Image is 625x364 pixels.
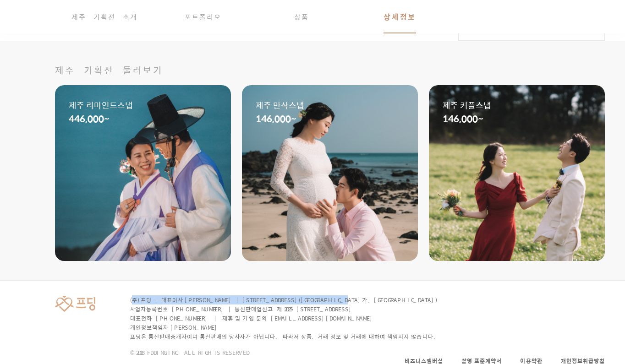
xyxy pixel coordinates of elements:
p: 사업자등록번호 [PHONE_NUMBER] | 통신판매업신고 제 2025-[STREET_ADDRESS] [130,304,439,314]
div: 제주 만삭스냅 [256,99,404,111]
span: 상품 [294,0,309,33]
p: (주) 프딩 | 대표이사 [PERSON_NAME] | [STREET_ADDRESS]([GEOGRAPHIC_DATA]가, [GEOGRAPHIC_DATA]) [130,295,439,304]
span: 홈 [29,299,34,306]
span: 제주 기획전 둘러보기 [55,63,163,77]
span: 제주 기획전 소개 [71,0,137,33]
span: 대화 [84,299,95,307]
button: 제주 기획전 소개 [55,0,154,33]
p: 대표전화 [PHONE_NUMBER] | 제휴 및 가입 문의 [EMAIL_ADDRESS][DOMAIN_NAME] [130,314,439,323]
span: 설정 [142,299,153,306]
a: 대화 [60,285,118,308]
p: 프딩은 통신판매중개자이며 통신판매의 당사자가 아닙니다. 따라서 상품, 거래 정보 및 거래에 대하여 책임지지 않습니다. [130,332,439,341]
a: 제주 리마인드스냅446,000~ [55,85,231,261]
a: 제주 만삭스냅146,000~ [242,85,418,261]
p: © 2018 FDDING INC. ALL RIGHTS RESERVED [130,348,439,357]
span: 146,000~ [443,111,483,125]
span: 146,000~ [256,111,296,125]
a: 설정 [118,285,176,308]
div: 제주 리마인드스냅 [69,99,217,111]
span: 포트폴리오 [185,0,221,33]
button: 상품 [252,0,351,33]
div: 제주 커플스냅 [443,99,591,111]
button: 포트폴리오 [154,0,252,33]
p: 개인정보책임자 [PERSON_NAME] [130,323,439,332]
a: 홈 [3,285,60,308]
span: 446,000~ [69,111,110,125]
a: 제주 커플스냅146,000~ [429,85,605,261]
